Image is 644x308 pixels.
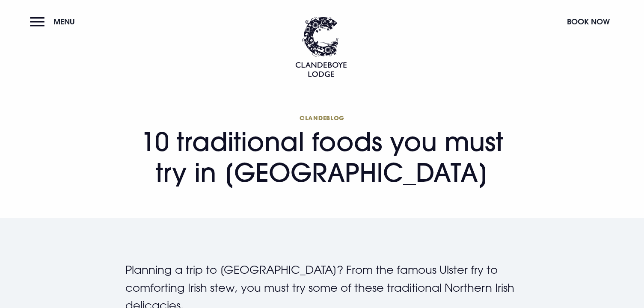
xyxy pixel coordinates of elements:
span: Clandeblog [125,114,519,122]
button: Menu [30,12,79,31]
img: Clandeboye Lodge [295,17,347,77]
h1: 10 traditional foods you must try in [GEOGRAPHIC_DATA] [125,114,519,188]
span: Menu [53,17,75,27]
button: Book Now [563,12,614,31]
